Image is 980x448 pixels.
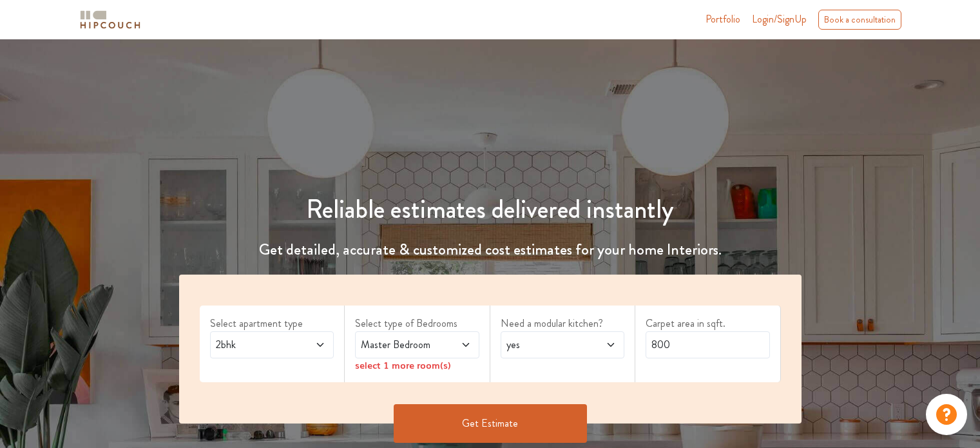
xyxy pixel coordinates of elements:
[646,331,770,358] input: Enter area sqft
[818,10,901,30] div: Book a consultation
[210,316,334,331] label: Select apartment type
[355,358,479,372] div: select 1 more room(s)
[646,316,770,331] label: Carpet area in sqft.
[504,337,588,353] span: yes
[355,316,479,331] label: Select type of Bedrooms
[213,337,298,353] span: 2bhk
[78,5,142,34] span: logo-horizontal.svg
[358,337,443,353] span: Master Bedroom
[78,8,142,31] img: logo-horizontal.svg
[171,240,809,259] h4: Get detailed, accurate & customized cost estimates for your home Interiors.
[752,12,807,26] span: Login/SignUp
[501,316,625,331] label: Need a modular kitchen?
[706,12,740,27] a: Portfolio
[394,404,587,443] button: Get Estimate
[171,194,809,225] h1: Reliable estimates delivered instantly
